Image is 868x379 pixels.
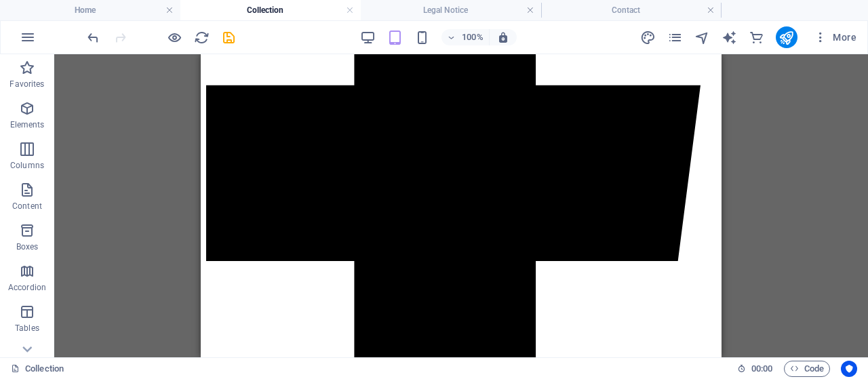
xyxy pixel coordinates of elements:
[841,361,857,377] button: Usercentrics
[784,361,830,377] button: Code
[694,29,711,45] button: navigator
[722,29,738,45] button: text_generator
[541,3,722,18] h4: Contact
[9,79,44,89] p: Favorites
[194,30,210,45] i: Reload page
[814,31,856,44] span: More
[694,30,710,45] i: Navigator
[166,29,182,45] button: Click here to leave preview mode and continue editing
[790,361,824,377] span: Code
[441,29,490,45] button: 100%
[776,26,797,48] button: publish
[778,30,794,45] i: Publish
[761,363,763,374] span: :
[221,30,237,45] i: Save (Ctrl+S)
[15,323,39,334] p: Tables
[667,30,683,45] i: Pages (Ctrl+Alt+S)
[667,29,684,45] button: pages
[640,29,656,45] button: design
[722,30,737,45] i: AI Writer
[640,30,656,45] i: Design (Ctrl+Alt+Y)
[85,30,101,45] i: Undo: Change image (Ctrl+Z)
[10,119,45,130] p: Elements
[16,241,39,252] p: Boxes
[8,282,46,293] p: Accordion
[808,26,862,48] button: More
[10,160,44,171] p: Columns
[193,29,210,45] button: reload
[749,29,765,45] button: commerce
[462,29,484,45] h6: 100%
[751,361,772,377] span: 00 00
[749,30,764,45] i: Commerce
[497,31,509,43] i: On resize automatically adjust zoom level to fit chosen device.
[11,361,64,377] a: Click to cancel selection. Double-click to open Pages
[361,3,541,18] h4: Legal Notice
[12,201,42,212] p: Content
[220,29,237,45] button: save
[737,361,773,377] h6: Session time
[180,3,361,18] h4: Collection
[85,29,101,45] button: undo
